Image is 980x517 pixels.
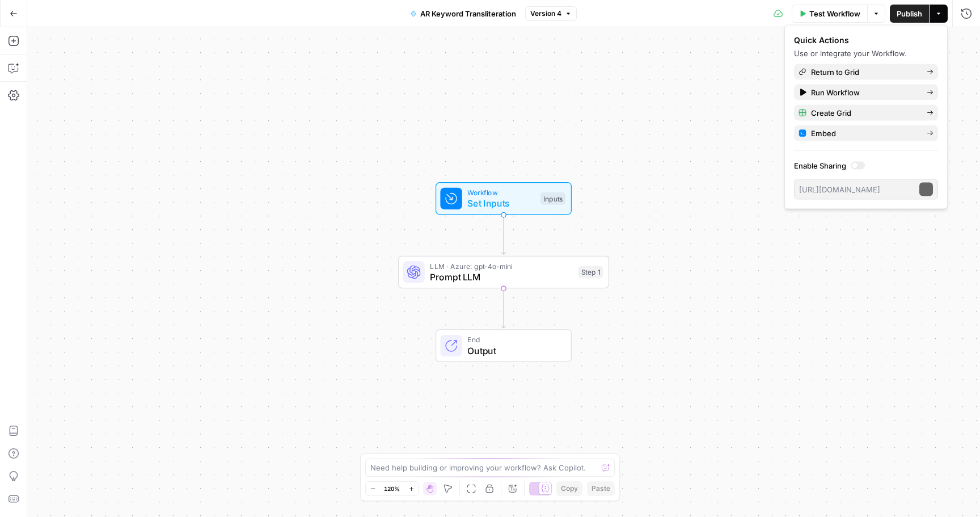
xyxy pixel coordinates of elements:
span: Return to Grid [811,66,918,78]
span: End [467,334,560,345]
span: Copy [561,484,578,494]
div: WorkflowSet InputsInputs [398,182,609,215]
button: Copy [556,481,582,496]
g: Edge from step_1 to end [501,288,505,328]
span: Publish [897,8,922,19]
div: Step 1 [578,266,603,279]
button: AR Keyword Transliteration [403,5,523,23]
span: AR Keyword Transliteration [420,8,516,19]
div: Inputs [540,192,565,205]
span: Output [467,344,560,358]
button: Test Workflow [792,5,867,23]
div: LLM · Azure: gpt-4o-miniPrompt LLMStep 1 [398,256,609,289]
label: Enable Sharing [794,160,938,171]
span: Workflow [467,187,535,198]
div: EndOutput [398,329,609,362]
button: Paste [587,481,615,496]
span: Embed [811,128,918,139]
span: Use or integrate your Workflow. [794,49,907,58]
span: Run Workflow [811,87,918,98]
div: Quick Actions [794,35,938,46]
button: Publish [890,5,929,23]
span: Prompt LLM [430,270,573,284]
span: Version 4 [530,9,561,19]
g: Edge from start to step_1 [501,215,505,255]
span: Create Grid [811,107,918,119]
span: LLM · Azure: gpt-4o-mini [430,260,573,271]
button: Version 4 [525,6,577,21]
span: 120% [384,484,400,493]
span: Test Workflow [809,8,860,19]
span: Set Inputs [467,196,535,210]
span: Paste [592,484,610,494]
